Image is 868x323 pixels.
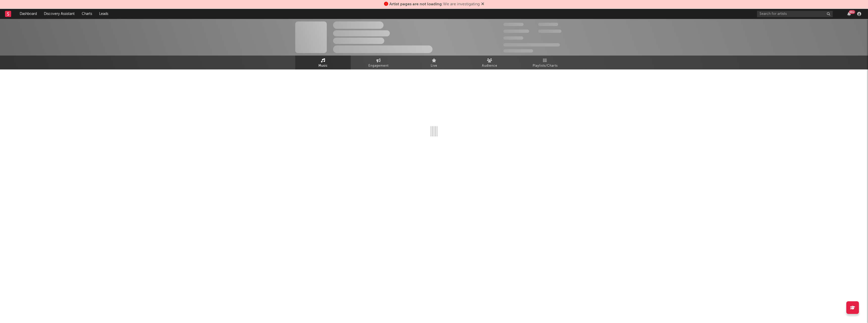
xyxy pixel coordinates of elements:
span: Dismiss [481,2,484,6]
span: 100,000 [538,23,558,26]
span: : We are investigating [389,2,480,6]
a: Playlists/Charts [517,56,573,69]
span: 50,000,000 Monthly Listeners [503,43,560,46]
button: 99+ [847,12,851,16]
span: Live [431,63,437,69]
a: Charts [78,9,96,19]
span: Playlists/Charts [533,63,558,69]
a: Dashboard [16,9,40,19]
a: Music [295,56,351,69]
span: Audience [482,63,497,69]
span: 1,000,000 [538,30,561,33]
a: Discovery Assistant [40,9,78,19]
a: Audience [462,56,517,69]
a: Live [406,56,462,69]
span: Jump Score: 85.0 [503,49,533,53]
div: 99 + [849,10,855,14]
span: 100,000 [503,36,523,40]
span: Artist pages are not loading [389,2,442,6]
a: Engagement [351,56,406,69]
span: 50,000,000 [503,30,529,33]
span: 300,000 [503,23,524,26]
a: Leads [96,9,112,19]
span: Engagement [368,63,389,69]
input: Search for artists [757,11,833,17]
span: Music [318,63,328,69]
